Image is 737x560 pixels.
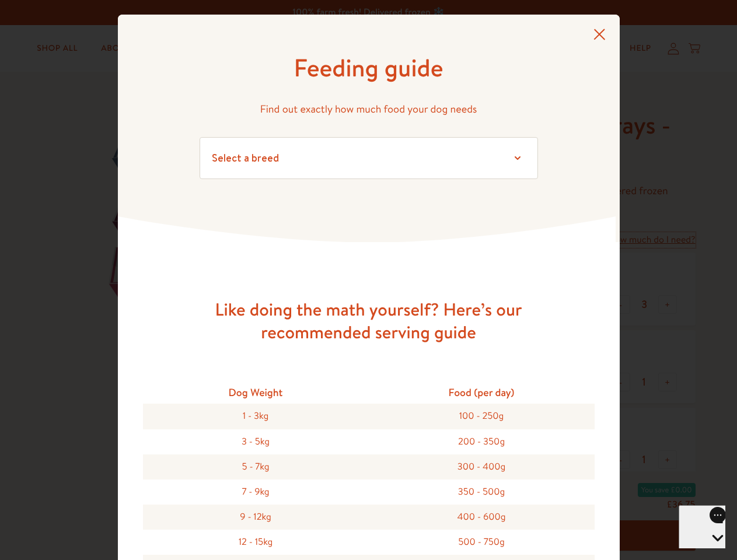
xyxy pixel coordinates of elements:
div: 7 - 9kg [143,480,369,505]
div: 200 - 350g [369,429,595,454]
div: 5 - 7kg [143,454,369,480]
h1: Feeding guide [200,52,538,84]
div: 350 - 500g [369,480,595,505]
div: 500 - 750g [369,530,595,555]
div: Food (per day) [369,381,595,404]
p: Find out exactly how much food your dog needs [200,100,538,118]
div: 1 - 3kg [143,404,369,429]
h3: Like doing the math yourself? Here’s our recommended serving guide [182,298,556,344]
div: 12 - 15kg [143,530,369,555]
div: 100 - 250g [369,404,595,429]
div: 400 - 600g [369,505,595,530]
div: Dog Weight [143,381,369,404]
iframe: Gorgias live chat messenger [679,505,725,548]
div: 9 - 12kg [143,505,369,530]
div: 300 - 400g [369,454,595,480]
div: 3 - 5kg [143,429,369,454]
